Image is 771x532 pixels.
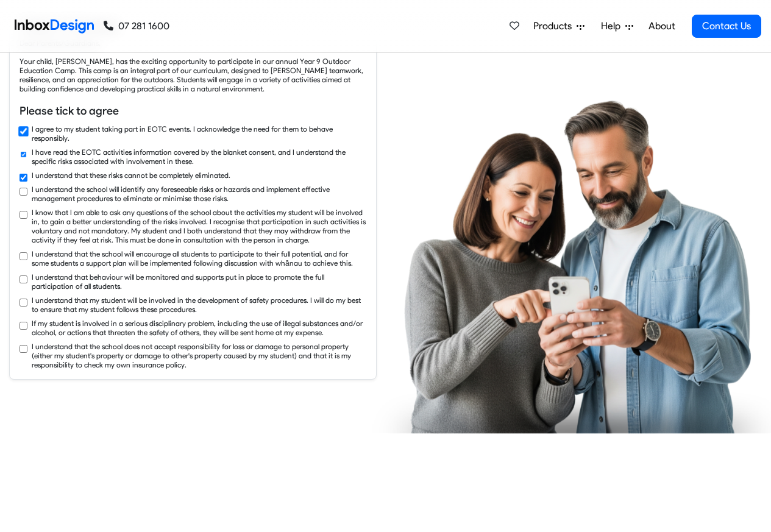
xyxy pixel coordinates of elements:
[528,14,589,38] a: Products
[32,342,366,369] label: I understand that the school does not accept responsibility for loss or damage to personal proper...
[601,19,625,34] span: Help
[104,19,169,34] a: 07 281 1600
[32,185,366,203] label: I understand the school will identify any foreseeable risks or hazards and implement effective ma...
[20,38,366,93] div: Dear Parents/Guardians, Your child, [PERSON_NAME], has the exciting opportunity to participate in...
[32,124,366,143] label: I agree to my student taking part in EOTC events. I acknowledge the need for them to behave respo...
[32,249,366,268] label: I understand that the school will encourage all students to participate to their full potential, ...
[533,19,577,34] span: Products
[32,296,366,314] label: I understand that my student will be involved in the development of safety procedures. I will do ...
[596,14,638,38] a: Help
[645,14,678,38] a: About
[32,319,366,337] label: If my student is involved in a serious disciplinary problem, including the use of illegal substan...
[32,147,366,166] label: I have read the EOTC activities information covered by the blanket consent, and I understand the ...
[692,15,761,38] a: Contact Us
[32,208,366,244] label: I know that I am able to ask any questions of the school about the activities my student will be ...
[32,272,366,291] label: I understand that behaviour will be monitored and supports put in place to promote the full parti...
[32,171,230,180] label: I understand that these risks cannot be completely eliminated.
[20,103,366,119] h6: Please tick to agree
